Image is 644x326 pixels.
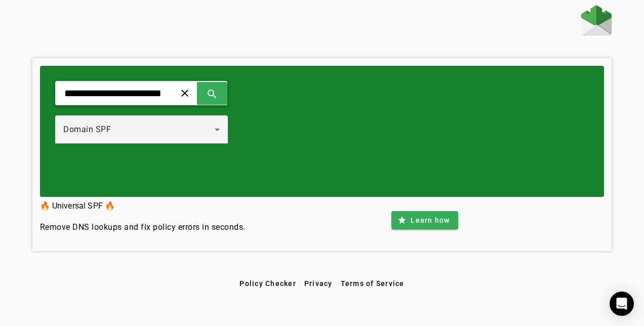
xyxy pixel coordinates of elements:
span: Policy Checker [239,279,296,288]
h4: Remove DNS lookups and fix policy errors in seconds. [40,221,246,233]
button: Policy Checker [235,274,300,293]
img: Fraudmarc Logo [581,5,612,35]
span: Privacy [304,279,333,288]
button: Privacy [300,274,337,293]
h3: 🔥 Universal SPF 🔥 [40,199,246,213]
span: Terms of Service [341,279,405,288]
div: Open Intercom Messenger [610,292,634,316]
span: Learn how [411,215,450,225]
a: Home [581,5,612,38]
span: Domain SPF [63,125,111,134]
button: Terms of Service [337,274,409,293]
button: Learn how [391,211,458,229]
